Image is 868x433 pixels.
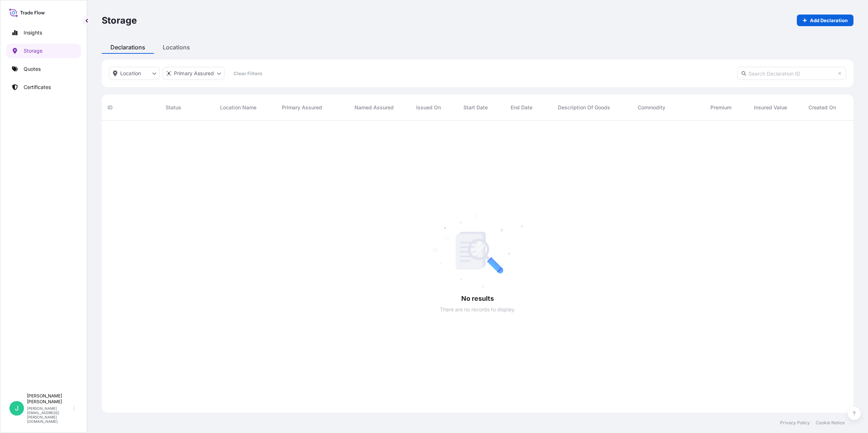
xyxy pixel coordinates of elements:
p: Storage [24,47,42,54]
a: Insights [6,25,81,40]
span: Named Assured [354,104,394,111]
p: Add Declaration [810,17,848,24]
button: location Filter options [109,67,160,80]
span: Start Date [463,104,488,111]
span: Primary Assured [282,104,322,111]
span: Location Name [220,104,256,111]
span: End Date [511,104,532,111]
span: Premium [710,104,731,111]
span: Description of Goods [558,104,610,111]
div: Declarations [102,41,154,54]
p: Storage [102,15,137,26]
input: Search Declaration ID [737,67,846,80]
p: Location [120,70,141,77]
a: Storage [6,44,81,58]
button: Clear Filters [227,68,268,79]
a: Add Declaration [797,15,853,26]
a: Cookie Notice [816,420,845,426]
p: [PERSON_NAME] [PERSON_NAME] [27,393,72,405]
span: Commodity [638,104,665,111]
p: [PERSON_NAME][EMAIL_ADDRESS][PERSON_NAME][DOMAIN_NAME] [27,406,72,424]
span: Insured Value [754,104,787,111]
p: Primary Assured [174,70,214,77]
span: J [15,405,19,412]
div: Locations [154,41,199,54]
p: Quotes [24,65,41,73]
p: Clear Filters [234,70,262,77]
span: Created On [808,104,836,111]
a: Certificates [6,80,81,94]
button: distributor Filter options [163,67,224,80]
a: Quotes [6,62,81,76]
span: ID [108,104,113,111]
p: Insights [24,29,42,36]
p: Certificates [24,84,51,91]
a: Privacy Policy [780,420,810,426]
span: Status [166,104,181,111]
span: Issued On [416,104,441,111]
